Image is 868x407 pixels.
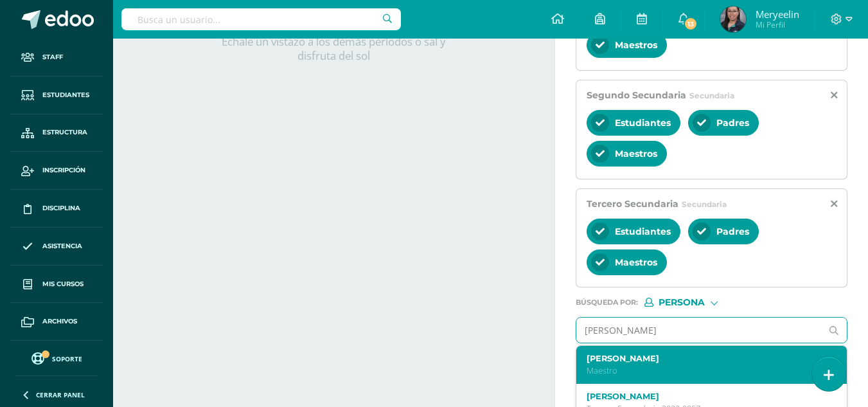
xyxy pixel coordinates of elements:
[42,279,84,289] span: Mis cursos
[10,190,103,228] a: Disciplina
[121,8,401,30] input: Busca un usuario...
[10,114,103,152] a: Estructura
[36,390,85,399] span: Cerrar panel
[716,117,749,129] span: Padres
[615,226,671,237] span: Estudiantes
[716,226,749,237] span: Padres
[689,91,734,100] span: Secundaria
[42,241,82,251] span: Asistencia
[10,228,103,266] a: Asistencia
[576,318,822,343] input: Ej. Mario Galindo
[659,299,705,306] span: Persona
[587,365,827,376] p: Maestro
[205,35,462,63] p: Échale un vistazo a los demás períodos o sal y disfruta del sol
[42,316,77,327] span: Archivos
[615,257,657,268] span: Maestros
[42,127,87,138] span: Estructura
[587,198,678,210] span: Tercero Secundaria
[10,39,103,77] a: Staff
[720,6,746,32] img: 53339a021a669692542503584c1ece73.png
[10,77,103,114] a: Estudiantes
[42,203,80,213] span: Disciplina
[587,354,827,363] label: [PERSON_NAME]
[576,299,638,306] span: Búsqueda por :
[756,19,799,30] span: Mi Perfil
[10,266,103,303] a: Mis cursos
[615,117,671,129] span: Estudiantes
[42,165,85,176] span: Inscripción
[756,8,799,21] span: Meryeelin
[42,90,89,100] span: Estudiantes
[15,349,98,366] a: Soporte
[587,392,827,401] label: [PERSON_NAME]
[615,148,657,159] span: Maestros
[615,39,657,51] span: Maestros
[682,199,727,209] span: Secundaria
[52,354,82,363] span: Soporte
[684,17,698,31] span: 13
[587,89,686,101] span: Segundo Secundaria
[644,298,741,307] div: [object Object]
[42,52,63,62] span: Staff
[10,303,103,341] a: Archivos
[10,152,103,190] a: Inscripción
